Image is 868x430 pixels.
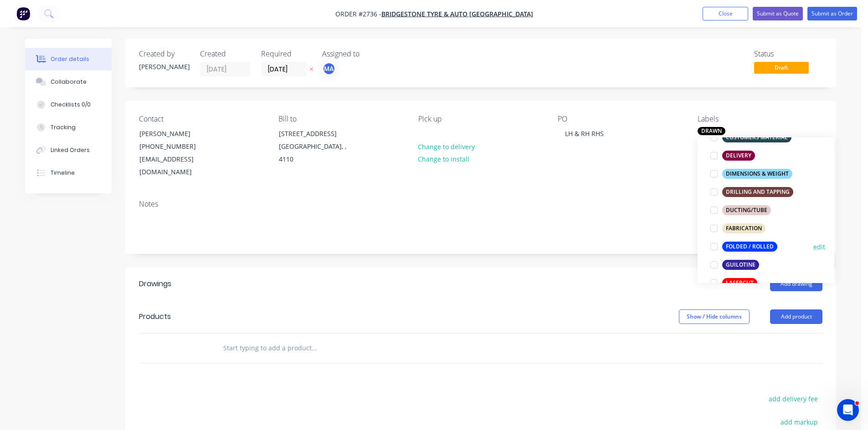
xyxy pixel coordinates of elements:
[200,50,250,58] div: Created
[707,258,763,271] button: GUILOTINE
[707,222,769,235] button: FABRICATION
[322,62,336,76] button: MA
[753,7,803,20] button: Submit as Quote
[139,50,189,58] div: Created by
[722,260,759,270] div: GUILOTINE
[722,223,765,233] div: FABRICATION
[698,127,725,135] div: DRAWN
[418,115,543,123] div: Pick up
[558,115,683,123] div: PO
[679,309,750,324] button: Show / Hide columns
[335,10,381,18] span: Order #2736 -
[51,169,75,177] div: Timeline
[25,162,112,184] button: Timeline
[51,123,76,132] div: Tracking
[25,71,112,93] button: Collaborate
[51,55,89,63] div: Order details
[139,311,171,322] div: Products
[51,78,87,86] div: Collaborate
[698,115,822,123] div: Labels
[837,399,859,421] iframe: Intercom live chat
[279,140,354,166] div: [GEOGRAPHIC_DATA], , 4110
[707,167,796,180] button: DIMENSIONS & WEIGHT
[707,131,795,144] button: CUSTOMERS MATERIAL
[223,339,405,357] input: Start typing to add a product...
[754,50,822,58] div: Status
[722,151,755,161] div: DELIVERY
[25,116,112,139] button: Tracking
[51,146,90,154] div: Linked Orders
[139,127,215,140] div: [PERSON_NAME]
[279,127,354,140] div: [STREET_ADDRESS]
[139,62,189,71] div: [PERSON_NAME]
[807,7,857,20] button: Submit as Order
[722,169,792,179] div: DIMENSIONS & WEIGHT
[413,140,480,152] button: Change to delivery
[707,240,781,253] button: FOLDED / ROLLED
[754,62,809,73] span: Draft
[25,48,112,71] button: Order details
[776,416,822,428] button: add markup
[139,200,822,208] div: Notes
[707,149,759,162] button: DELIVERY
[25,139,112,162] button: Linked Orders
[278,115,403,123] div: Bill to
[139,153,215,178] div: [EMAIL_ADDRESS][DOMAIN_NAME]
[25,93,112,116] button: Checklists 0/0
[770,309,822,324] button: Add product
[764,393,822,405] button: add delivery fee
[707,204,775,217] button: DUCTING/TUBE
[707,277,761,289] button: LASERCUT
[139,115,264,123] div: Contact
[558,127,611,140] div: LH & RH RHS
[413,153,474,165] button: Change to install
[16,7,30,20] img: Factory
[813,242,825,252] button: edit
[139,278,171,289] div: Drawings
[722,187,793,197] div: DRILLING AND TAPPING
[722,132,791,142] div: CUSTOMERS MATERIAL
[770,277,822,291] button: Add drawing
[707,186,797,198] button: DRILLING AND TAPPING
[271,127,362,166] div: [STREET_ADDRESS][GEOGRAPHIC_DATA], , 4110
[139,140,215,153] div: [PHONE_NUMBER]
[322,50,413,58] div: Assigned to
[381,10,533,18] a: Bridgestone Tyre & Auto [GEOGRAPHIC_DATA]
[261,50,311,58] div: Required
[722,278,757,288] div: LASERCUT
[703,7,748,20] button: Close
[722,205,771,215] div: DUCTING/TUBE
[132,127,223,179] div: [PERSON_NAME][PHONE_NUMBER][EMAIL_ADDRESS][DOMAIN_NAME]
[51,101,91,109] div: Checklists 0/0
[722,242,777,252] div: FOLDED / ROLLED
